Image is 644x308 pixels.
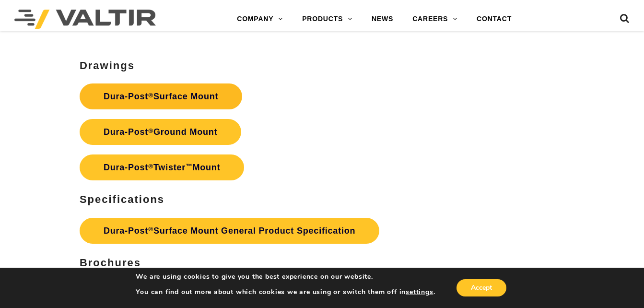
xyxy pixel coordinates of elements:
[148,225,153,233] sup: ®
[293,10,362,29] a: PRODUCTS
[362,10,403,29] a: NEWS
[136,288,435,296] p: You can find out more about which cookies we are using or switch them off in .
[227,10,293,29] a: COMPANY
[403,10,467,29] a: CAREERS
[80,154,245,180] a: Dura-Post®Twister™Mount
[80,83,242,109] a: Dura-Post®Surface Mount
[80,119,242,145] a: Dura-Post®Ground Mount
[457,279,506,296] button: Accept
[80,193,164,205] strong: Specifications
[80,218,379,244] a: Dura-Post®Surface Mount General Product Specification
[467,10,521,29] a: CONTACT
[148,127,153,134] sup: ®
[186,163,192,170] sup: ™
[136,272,435,281] p: We are using cookies to give you the best experience on our website.
[148,92,153,99] sup: ®
[80,59,135,71] strong: Drawings
[148,163,153,170] sup: ®
[14,10,156,29] img: Valtir
[406,288,433,296] button: settings
[80,257,141,269] strong: Brochures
